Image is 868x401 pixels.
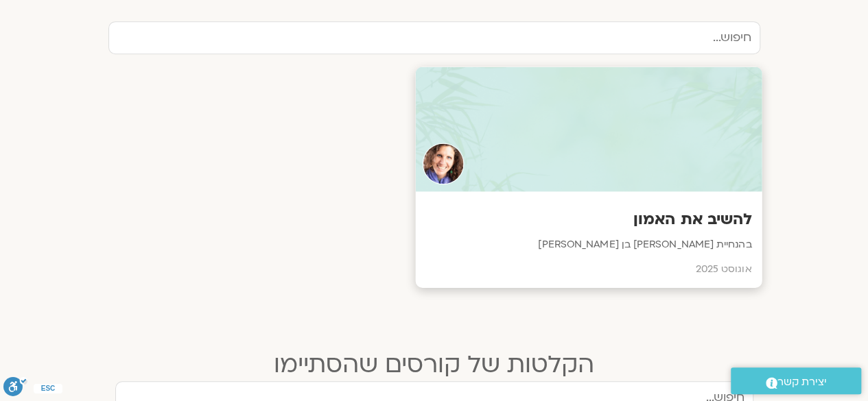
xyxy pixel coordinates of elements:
a: Teacherלהשיב את האמוןבהנחיית [PERSON_NAME] בן [PERSON_NAME]אוגוסט 2025 [108,68,760,287]
h3: להשיב את האמון [425,209,751,230]
span: יצירת קשר [777,373,827,391]
img: Teacher [422,143,464,185]
p: בהנחיית [PERSON_NAME] בן [PERSON_NAME] [425,236,751,254]
h2: הקלטות של קורסים שהסתיימו [115,351,753,378]
a: יצירת קשר [731,367,861,394]
p: אוגוסט 2025 [425,260,751,278]
input: חיפוש... [108,21,760,54]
